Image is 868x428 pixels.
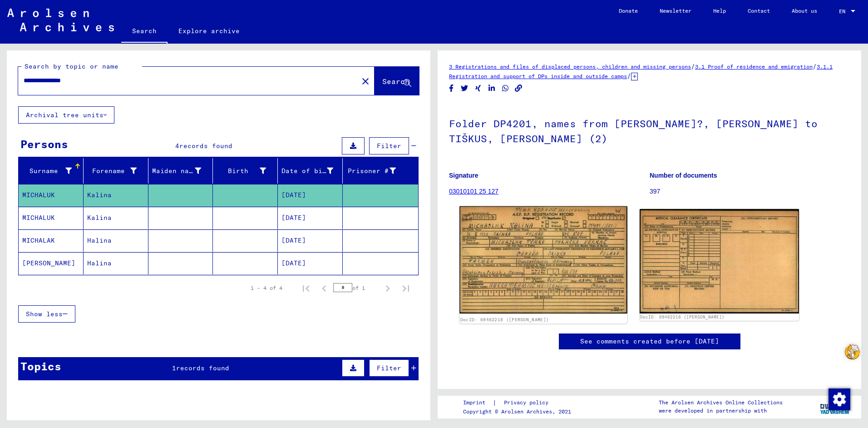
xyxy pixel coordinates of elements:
img: Arolsen_neg.svg [7,9,114,31]
div: Date of birth [281,164,345,178]
mat-cell: MICHALAK [19,229,84,252]
div: Maiden name [152,164,213,178]
span: Filter [377,364,401,372]
mat-cell: MICHALUK [19,184,84,206]
span: Search [382,77,409,86]
button: First page [297,279,315,297]
button: Share on Xing [473,83,483,94]
button: Archival tree units [18,106,114,124]
mat-cell: [DATE] [278,207,343,229]
a: Search [121,20,168,44]
button: Share on Twitter [460,83,469,94]
mat-header-cell: Geburt‏ [213,158,278,184]
p: 397 [650,187,850,196]
a: Privacy policy [497,398,559,408]
button: Filter [369,359,409,377]
mat-header-cell: Geburtsdatum [278,158,343,184]
a: See comments created before [DATE] [580,337,719,346]
button: Next page [379,279,397,297]
font: Surname [30,167,58,175]
a: Imprint [463,398,493,408]
mat-cell: Kalina [84,207,148,229]
font: Maiden name [152,167,197,175]
mat-cell: [DATE] [278,252,343,274]
button: Share on WhatsApp [501,83,510,94]
mat-cell: MICHALUK [19,207,84,229]
font: | [493,398,497,408]
button: Share on LinkedIn [487,83,497,94]
span: records found [176,364,229,372]
font: Archival tree units [26,111,104,119]
span: Filter [377,142,401,150]
p: Copyright © Arolsen Archives, 2021 [463,408,571,416]
a: 3 Registrations and files of displaced persons, children and missing persons [449,63,691,70]
a: DocID: 69462218 ([PERSON_NAME]) [640,314,725,319]
div: Surname [22,164,83,178]
div: Birth [217,164,277,178]
b: Number of documents [650,172,717,179]
p: were developed in partnership with [659,407,783,415]
img: 002.jpg [640,209,799,314]
a: Explore archive [168,20,251,42]
a: 3.1 Proof of residence and emigration [695,63,813,70]
span: 1 [172,364,176,372]
mat-cell: Halina [84,229,148,252]
button: Last page [397,279,415,297]
a: DocID: 69462218 ([PERSON_NAME]) [460,317,549,323]
button: Filter [369,137,409,154]
font: of 1 [352,284,365,291]
div: 1 – 4 of 4 [251,284,282,292]
mat-cell: Halina [84,252,148,274]
mat-icon: close [360,76,371,87]
span: / [691,62,695,70]
mat-header-cell: Prisoner # [343,158,418,184]
span: 4 [175,142,179,150]
mat-label: Search by topic or name [25,62,118,70]
mat-cell: [DATE] [278,184,343,206]
button: Show less [18,305,75,323]
mat-cell: Kalina [84,184,148,206]
font: Birth [228,167,248,175]
mat-cell: [PERSON_NAME] [19,252,84,274]
mat-cell: [DATE] [278,229,343,252]
span: / [813,62,817,70]
span: records found [179,142,232,150]
img: Change consent [829,388,850,410]
mat-header-cell: Vorname [84,158,148,184]
div: Persons [20,136,68,152]
h1: Folder DP4201, names from [PERSON_NAME]?, [PERSON_NAME] to TIŠKUS, [PERSON_NAME] (2) [449,103,850,158]
mat-header-cell: Geburtsname [148,158,213,184]
font: Date of birth [281,167,335,175]
b: Signature [449,172,478,179]
font: Forename [92,167,125,175]
img: yv_logo.png [818,395,852,418]
img: 001.jpg [459,206,627,314]
span: Show less [26,310,63,318]
font: Prisoner # [348,167,389,175]
button: Clear [356,72,375,90]
button: Copy link [514,83,523,94]
a: 03010101 25 127 [449,188,498,195]
div: Prisoner # [346,164,407,178]
div: Forename [87,164,148,178]
p: The Arolsen Archives Online Collections [659,398,783,407]
button: Previous page [315,279,333,297]
span: / [627,72,631,80]
mat-header-cell: Nachname [19,158,84,184]
button: Share on Facebook [447,83,456,94]
div: Topics [20,358,61,374]
button: Search [375,67,419,95]
span: EN [839,8,849,15]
